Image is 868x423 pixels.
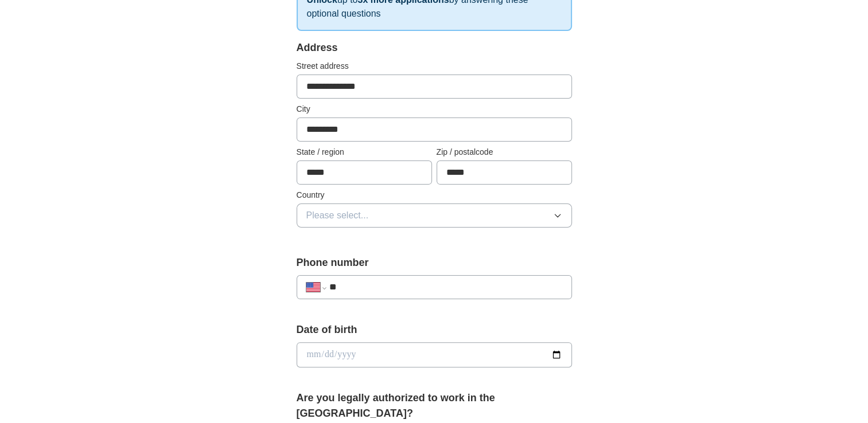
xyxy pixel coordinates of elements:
label: Zip / postalcode [437,146,572,158]
label: Date of birth [297,322,572,338]
button: Please select... [297,203,572,228]
div: Address [297,40,572,56]
label: Country [297,189,572,201]
label: Street address [297,60,572,72]
span: Please select... [306,209,369,222]
label: State / region [297,146,432,158]
label: Are you legally authorized to work in the [GEOGRAPHIC_DATA]? [297,390,572,421]
label: Phone number [297,255,572,271]
label: City [297,103,572,115]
